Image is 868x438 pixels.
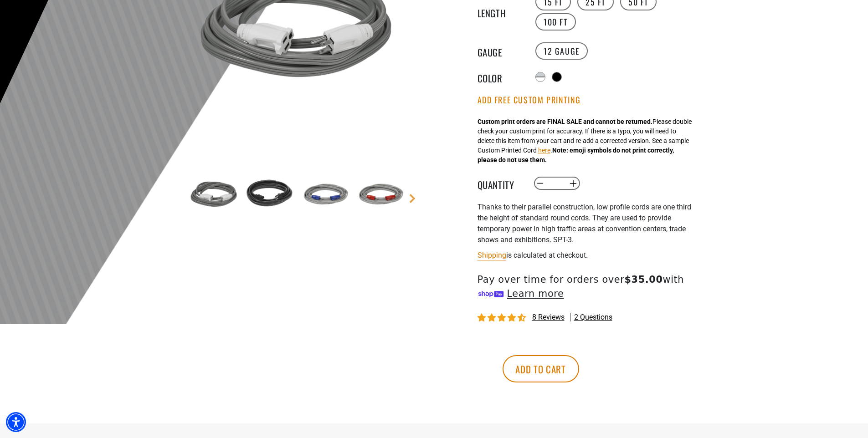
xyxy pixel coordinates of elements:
div: Accessibility Menu [6,412,26,432]
img: grey & red [353,168,406,221]
legend: Color [478,71,523,83]
button: Add Free Custom Printing [478,95,581,105]
span: 8 reviews [532,313,565,321]
strong: Note: emoji symbols do not print correctly, please do not use them. [478,147,674,163]
div: is calculated at checkout. [478,249,701,261]
strong: Custom print orders are FINAL SALE and cannot be returned. [478,118,652,125]
legend: Gauge [478,45,523,57]
img: grey & white [188,168,241,221]
div: Please double check your custom print for accuracy. If there is a typo, you will need to delete t... [478,117,692,165]
a: Shipping [478,251,506,260]
a: Next [408,194,417,203]
img: Grey & Blue [298,168,351,221]
button: here [538,146,550,155]
label: 100 FT [535,13,576,31]
label: Quantity [478,178,523,189]
label: 12 Gauge [535,42,588,60]
button: Add to cart [503,355,579,382]
span: 4.50 stars [478,314,528,322]
span: 2 questions [574,312,612,322]
p: Thanks to their parallel construction, low profile cords are one third the height of standard rou... [478,202,701,245]
legend: Length [478,6,523,18]
img: black [243,168,296,221]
